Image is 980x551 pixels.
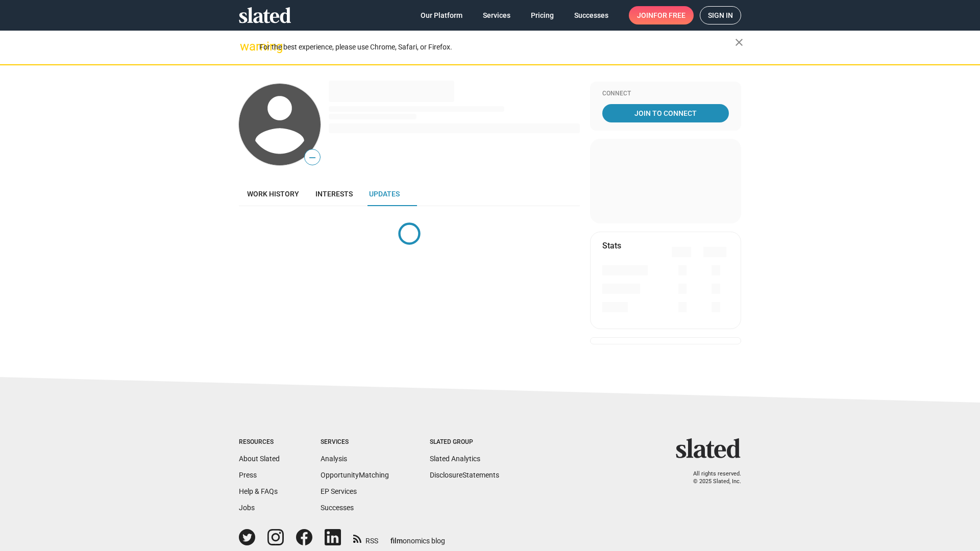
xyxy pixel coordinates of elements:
span: Pricing [531,6,554,24]
a: RSS [353,530,378,546]
mat-icon: close [733,36,745,48]
a: Updates [361,182,408,206]
span: Updates [369,190,400,198]
mat-card-title: Stats [602,240,621,251]
a: Slated Analytics [430,455,480,463]
span: film [390,537,403,545]
a: Analysis [321,455,347,463]
span: Successes [574,6,608,24]
a: filmonomics blog [390,528,445,546]
div: Resources [239,438,280,446]
a: Press [239,471,257,479]
a: Interests [307,182,361,206]
a: Pricing [523,6,562,24]
a: DisclosureStatements [430,471,499,479]
span: Join To Connect [604,104,727,122]
a: Joinfor free [629,6,694,24]
a: Our Platform [412,6,471,24]
a: Join To Connect [602,104,729,122]
span: for free [653,6,685,24]
a: Sign in [700,6,741,24]
a: EP Services [321,487,357,495]
div: Connect [602,90,729,98]
div: For the best experience, please use Chrome, Safari, or Firefox. [259,40,735,54]
a: Services [475,6,519,24]
a: About Slated [239,455,280,463]
p: All rights reserved. © 2025 Slated, Inc. [682,470,741,485]
mat-icon: warning [240,40,252,53]
span: Work history [247,190,299,198]
a: Successes [321,504,354,512]
a: Successes [566,6,617,24]
a: Help & FAQs [239,487,278,495]
a: OpportunityMatching [321,471,389,479]
a: Jobs [239,504,255,512]
span: Sign in [708,7,733,24]
span: Interests [315,190,353,198]
span: Services [483,6,510,24]
div: Services [321,438,389,446]
span: Join [637,6,685,24]
span: Our Platform [421,6,462,24]
span: — [305,151,320,164]
div: Slated Group [430,438,499,446]
a: Work history [239,182,307,206]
